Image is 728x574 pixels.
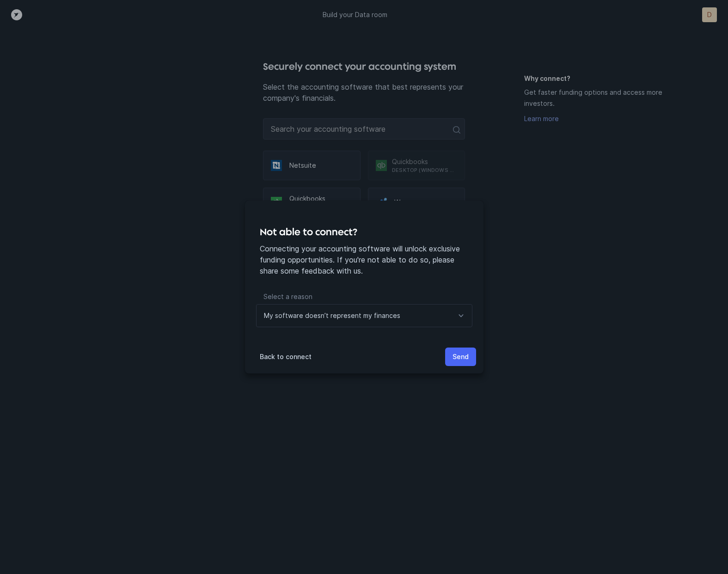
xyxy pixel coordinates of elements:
[260,225,469,239] h4: Not able to connect?
[260,243,469,276] p: Connecting your accounting software will unlock exclusive funding opportunities. If you're not ab...
[445,348,476,366] button: Send
[453,351,469,362] p: Send
[264,310,400,321] p: My software doesn’t represent my finances
[252,348,319,366] button: Back to connect
[256,291,472,304] p: Select a reason
[260,351,312,362] p: Back to connect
